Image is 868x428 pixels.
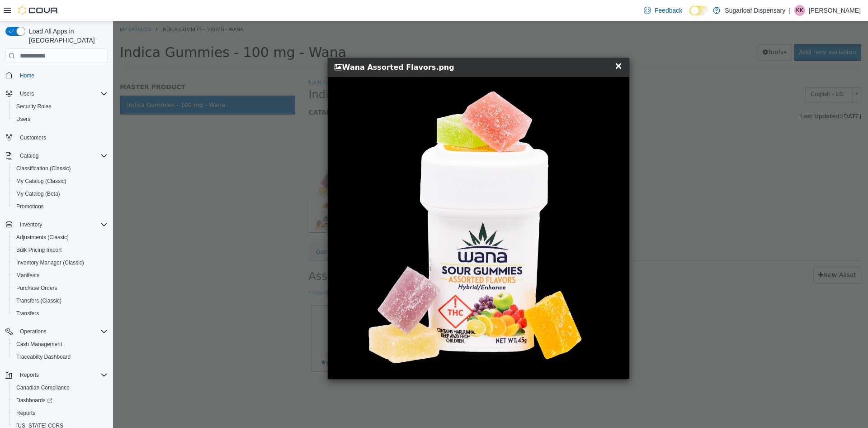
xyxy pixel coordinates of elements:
a: Security Roles [13,101,55,112]
span: Canadian Compliance [13,382,108,393]
button: Reports [16,370,42,380]
a: Canadian Compliance [13,382,73,393]
span: Reports [13,408,108,418]
span: Dashboards [13,395,108,406]
a: Manifests [13,270,43,281]
p: Sugarloaf Dispensary [725,5,785,16]
span: × [501,39,509,50]
p: [PERSON_NAME] [809,5,861,16]
a: Home [16,70,38,81]
span: My Catalog (Classic) [16,178,66,185]
span: Customers [20,134,46,141]
button: Security Roles [9,100,111,113]
span: My Catalog (Classic) [13,176,108,187]
img: Cova [18,6,59,15]
span: Adjustments (Classic) [16,234,69,241]
button: Users [16,88,38,99]
button: Reports [2,369,111,381]
span: Reports [20,371,39,379]
a: Classification (Classic) [13,163,75,174]
a: Transfers (Classic) [13,295,65,306]
span: Transfers [13,308,108,319]
span: Manifests [16,272,39,279]
button: My Catalog (Classic) [9,175,111,188]
span: Operations [20,328,47,335]
a: Dashboards [9,394,111,407]
span: Purchase Orders [13,283,108,293]
span: Dashboards [16,397,52,404]
button: Operations [2,325,111,338]
a: Customers [16,132,50,143]
span: My Catalog (Beta) [13,188,108,199]
a: Bulk Pricing Import [13,245,66,255]
img: 6607f5ad-a37e-44c4-8e20-df0e602ddf60 [215,56,516,358]
span: Inventory Manager (Classic) [16,259,84,266]
a: Reports [13,408,39,418]
span: Home [20,72,34,79]
button: Home [2,68,111,82]
span: Transfers (Classic) [13,295,108,306]
span: Load All Apps in [GEOGRAPHIC_DATA] [25,27,108,45]
button: Catalog [16,150,42,161]
button: Purchase Orders [9,282,111,294]
span: Users [16,115,30,123]
span: Inventory Manager (Classic) [13,257,108,268]
button: Bulk Pricing Import [9,244,111,256]
span: Bulk Pricing Import [13,245,108,255]
span: Bulk Pricing Import [16,246,62,254]
span: Adjustments (Classic) [13,232,108,243]
button: Promotions [9,200,111,213]
a: Promotions [13,201,47,212]
span: Promotions [16,203,44,210]
button: Classification (Classic) [9,162,111,175]
span: Catalog [20,152,38,159]
button: My Catalog (Beta) [9,188,111,200]
span: Inventory [16,219,108,230]
button: Adjustments (Classic) [9,231,111,244]
span: Feedback [655,6,682,15]
span: Security Roles [16,103,51,110]
input: Dark Mode [689,6,708,15]
span: Home [16,69,108,81]
button: Inventory [2,218,111,231]
span: Promotions [13,201,108,212]
span: My Catalog (Beta) [16,190,60,197]
div: Kelsey Kastler [794,5,805,16]
span: Classification (Classic) [16,165,71,172]
button: Users [2,87,111,100]
button: Traceabilty Dashboard [9,351,111,363]
a: My Catalog (Beta) [13,188,64,199]
a: Users [13,114,34,125]
span: Transfers (Classic) [16,297,61,304]
span: Users [20,90,34,97]
span: Classification (Classic) [13,163,108,174]
span: Traceabilty Dashboard [13,351,108,362]
span: Operations [16,326,108,337]
span: Canadian Compliance [16,384,70,391]
span: Users [13,114,108,125]
h4: Wana Assorted Flavors.png [222,41,501,52]
button: Operations [16,326,50,337]
button: Customers [2,131,111,144]
button: Transfers [9,307,111,320]
button: Reports [9,407,111,419]
span: Catalog [16,150,108,161]
button: Users [9,113,111,125]
a: Feedback [640,1,686,19]
button: Inventory [16,219,46,230]
span: Users [16,88,108,99]
span: Purchase Orders [16,284,57,292]
span: Reports [16,370,108,380]
a: Transfers [13,308,42,319]
span: Reports [16,409,35,417]
a: Adjustments (Classic) [13,232,72,243]
span: Transfers [16,310,39,317]
span: Cash Management [13,339,108,350]
span: Traceabilty Dashboard [16,353,71,361]
span: Inventory [20,221,42,228]
button: Inventory Manager (Classic) [9,256,111,269]
button: Cash Management [9,338,111,351]
span: Security Roles [13,101,108,112]
span: Cash Management [16,341,62,348]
